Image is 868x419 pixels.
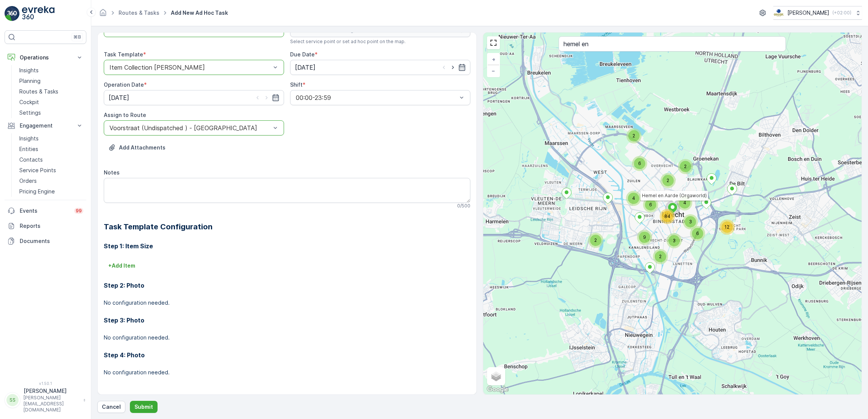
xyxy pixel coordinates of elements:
[19,145,38,153] p: Entities
[684,164,687,169] span: 2
[22,6,55,21] img: logo_light-DOdMpM7g.png
[632,195,635,201] span: 4
[660,209,675,224] div: 84
[104,169,120,176] label: Notes
[16,76,86,86] a: Planning
[5,118,86,133] button: Engagement
[485,385,510,394] img: Google
[649,202,652,207] span: 6
[653,249,668,264] div: 2
[683,200,686,206] span: 4
[457,203,470,209] p: 0 / 500
[16,186,86,197] a: Pricing Engine
[632,133,635,139] span: 2
[20,207,70,215] p: Events
[19,67,39,74] p: Insights
[16,144,86,154] a: Entities
[677,195,692,210] div: 4
[104,112,146,118] label: Assign to Route
[99,11,107,18] a: Homepage
[720,220,735,235] div: 12
[169,9,229,17] span: Add New Ad Hoc Task
[104,316,470,325] h3: Step 3: Photo
[5,234,86,249] a: Documents
[485,385,510,394] a: Open this area in Google Maps (opens a new window)
[16,133,86,144] a: Insights
[108,262,135,269] p: + Add Item
[696,231,699,236] span: 6
[690,226,705,241] div: 6
[20,237,83,245] p: Documents
[626,128,642,143] div: 2
[104,241,470,251] h3: Step 1: Item Size
[104,221,470,232] h2: Task Template Configuration
[130,401,158,413] button: Submit
[664,213,670,219] span: 84
[643,234,646,240] span: 9
[492,67,495,74] span: −
[104,334,470,341] p: No configuration needed.
[667,233,682,248] div: 3
[19,188,55,195] p: Pricing Engine
[773,6,862,20] button: [PERSON_NAME](+02:00)
[104,369,470,376] p: No configuration needed.
[673,238,676,243] span: 3
[104,51,143,58] label: Task Template
[559,36,786,51] input: Search address or service points
[16,65,86,76] a: Insights
[488,65,499,76] a: Zoom Out
[659,254,662,259] span: 2
[632,156,647,171] div: 6
[290,81,303,88] label: Shift
[104,299,470,307] p: No configuration needed.
[23,387,80,395] p: [PERSON_NAME]
[488,368,504,385] a: Layers
[76,208,82,214] p: 99
[638,160,641,166] span: 6
[832,10,851,16] p: ( +02:00 )
[5,203,86,218] a: Events99
[683,214,698,229] div: 3
[20,222,83,230] p: Reports
[724,224,729,230] span: 12
[104,350,470,360] h3: Step 4: Photo
[5,218,86,234] a: Reports
[488,54,499,65] a: Zoom In
[20,54,71,61] p: Operations
[104,281,470,290] h3: Step 2: Photo
[626,191,641,206] div: 4
[19,88,58,95] p: Routes & Tasks
[19,167,56,174] p: Service Points
[104,260,140,272] button: +Add Item
[594,237,597,243] span: 2
[488,37,499,48] a: View Fullscreen
[678,159,693,174] div: 2
[16,165,86,176] a: Service Points
[23,395,80,413] p: [PERSON_NAME][EMAIL_ADDRESS][DOMAIN_NAME]
[637,230,652,245] div: 9
[290,51,315,58] label: Due Date
[97,401,125,413] button: Cancel
[134,403,153,411] p: Submit
[290,39,406,45] span: Select service point or set ad hoc point on the map.
[290,60,470,75] input: dd/mm/yyyy
[73,34,81,40] p: ⌘B
[5,50,86,65] button: Operations
[19,135,39,142] p: Insights
[119,144,165,151] p: Add Attachments
[643,197,658,212] div: 6
[689,219,692,224] span: 3
[5,6,20,21] img: logo
[16,154,86,165] a: Contacts
[20,122,71,129] p: Engagement
[16,107,86,118] a: Settings
[19,177,37,185] p: Orders
[19,98,39,106] p: Cockpit
[660,173,676,188] div: 2
[16,97,86,107] a: Cockpit
[667,178,669,183] span: 2
[16,86,86,97] a: Routes & Tasks
[6,394,19,406] div: SS
[588,233,603,248] div: 2
[19,77,41,85] p: Planning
